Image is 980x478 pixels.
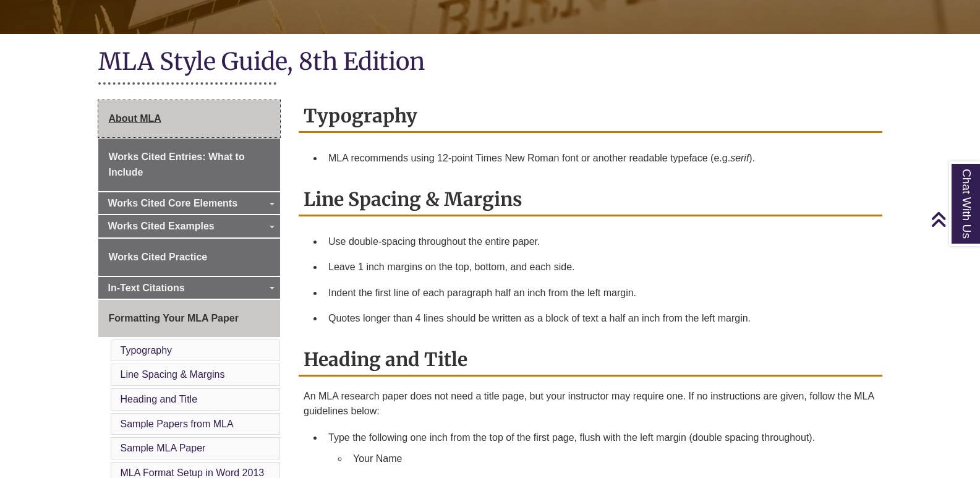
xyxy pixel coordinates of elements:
[299,184,882,216] h2: Line Spacing & Margins
[121,369,225,380] a: Line Spacing & Margins
[98,300,281,337] a: Formatting Your MLA Paper
[121,443,206,453] a: Sample MLA Paper
[108,283,185,293] span: In-Text Citations
[323,145,877,171] li: MLA recommends using 12-point Times New Roman font or another readable typeface (e.g. ).
[109,113,161,124] span: About MLA
[98,100,281,137] a: About MLA
[121,467,265,478] a: MLA Format Setup in Word 2013
[323,254,877,280] li: Leave 1 inch margins on the top, bottom, and each side.
[931,211,977,228] a: Back to Top
[323,280,877,306] li: Indent the first line of each paragraph half an inch from the left margin.
[98,277,281,299] a: In-Text Citations
[121,345,173,356] a: Typography
[730,153,749,163] em: serif
[108,198,238,208] span: Works Cited Core Elements
[348,446,872,472] li: Your Name
[98,139,281,191] a: Works Cited Entries: What to Include
[323,305,877,331] li: Quotes longer than 4 lines should be written as a block of text a half an inch from the left margin.
[121,419,234,429] a: Sample Papers from MLA
[304,389,877,419] p: An MLA research paper does not need a title page, but your instructor may require one. If no inst...
[109,252,208,262] span: Works Cited Practice
[98,215,281,237] a: Works Cited Examples
[299,344,882,377] h2: Heading and Title
[299,100,882,133] h2: Typography
[121,394,198,404] a: Heading and Title
[98,239,281,276] a: Works Cited Practice
[323,229,877,255] li: Use double-spacing throughout the entire paper.
[98,46,882,79] h1: MLA Style Guide, 8th Edition
[98,192,281,215] a: Works Cited Core Elements
[109,313,239,323] span: Formatting Your MLA Paper
[108,221,215,231] span: Works Cited Examples
[109,152,245,178] span: Works Cited Entries: What to Include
